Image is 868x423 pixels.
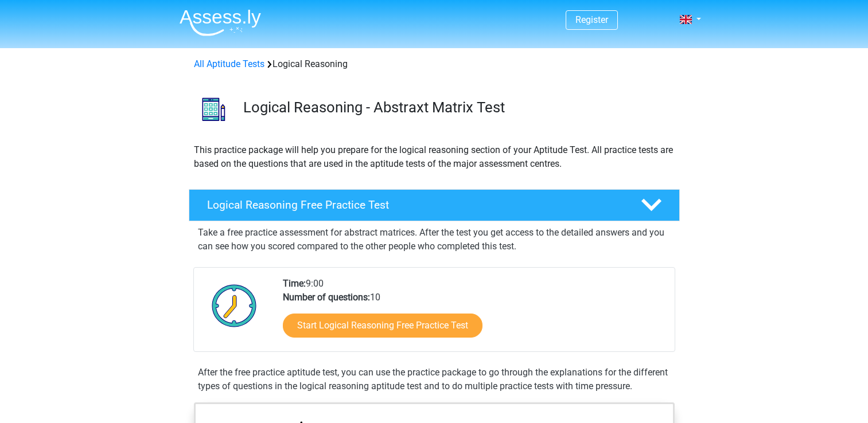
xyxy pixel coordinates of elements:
[283,278,306,289] b: Time:
[283,292,370,303] b: Number of questions:
[274,277,674,351] div: 9:00 10
[205,277,263,334] img: Clock
[189,85,238,134] img: logical reasoning
[193,366,675,393] div: After the free practice aptitude test, you can use the practice package to go through the explana...
[194,143,675,171] p: This practice package will help you prepare for the logical reasoning section of your Aptitude Te...
[243,99,671,116] h3: Logical Reasoning - Abstraxt Matrix Test
[194,58,264,69] a: All Aptitude Tests
[207,198,622,211] h4: Logical Reasoning Free Practice Test
[198,226,671,253] p: Take a free practice assessment for abstract matrices. After the test you get access to the detai...
[180,9,261,36] img: Assessly
[283,314,482,338] a: Start Logical Reasoning Free Practice Test
[184,189,684,221] a: Logical Reasoning Free Practice Test
[575,14,608,25] a: Register
[189,57,679,71] div: Logical Reasoning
